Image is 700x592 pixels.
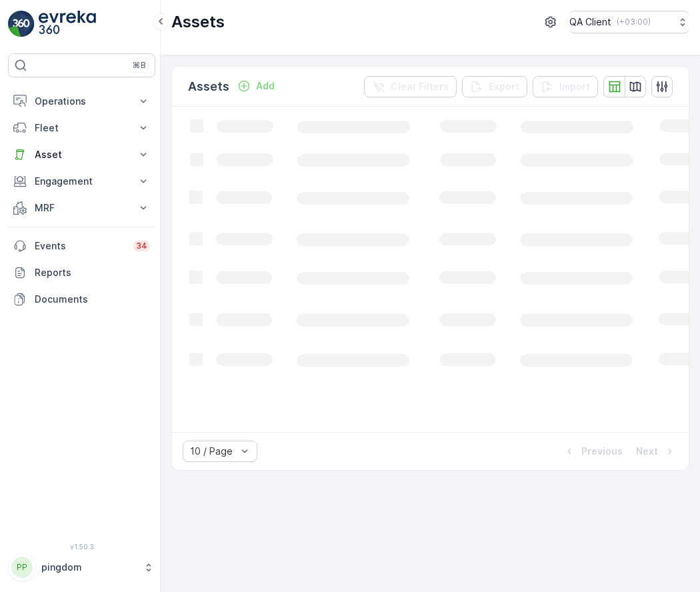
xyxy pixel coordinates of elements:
[8,168,155,195] button: Engagement
[8,233,155,259] a: Events34
[581,445,623,458] p: Previous
[8,141,155,168] button: Asset
[8,259,155,286] a: Reports
[8,553,155,581] button: PPpingdom
[617,17,651,27] p: ( +03:00 )
[8,543,155,551] span: v 1.50.3
[35,201,129,215] p: MRF
[35,266,150,279] p: Reports
[489,80,519,93] p: Export
[11,557,33,578] div: PP
[8,195,155,221] button: MRF
[171,11,225,33] p: Assets
[35,239,125,253] p: Events
[8,11,35,37] img: logo
[8,88,155,115] button: Operations
[41,561,137,574] p: pingdom
[232,78,280,94] button: Add
[133,60,146,71] p: ⌘B
[35,293,150,306] p: Documents
[636,445,658,458] p: Next
[569,15,611,29] p: QA Client
[561,443,624,459] button: Previous
[8,286,155,313] a: Documents
[8,115,155,141] button: Fleet
[364,76,457,97] button: Clear Filters
[35,175,129,188] p: Engagement
[391,80,449,93] p: Clear Filters
[559,80,590,93] p: Import
[35,148,129,161] p: Asset
[188,77,229,96] p: Assets
[569,11,689,33] button: QA Client(+03:00)
[462,76,527,97] button: Export
[35,95,129,108] p: Operations
[39,11,96,37] img: logo_light-DOdMpM7g.png
[35,121,129,135] p: Fleet
[635,443,678,459] button: Next
[136,241,147,251] p: 34
[256,79,275,93] p: Add
[533,76,598,97] button: Import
